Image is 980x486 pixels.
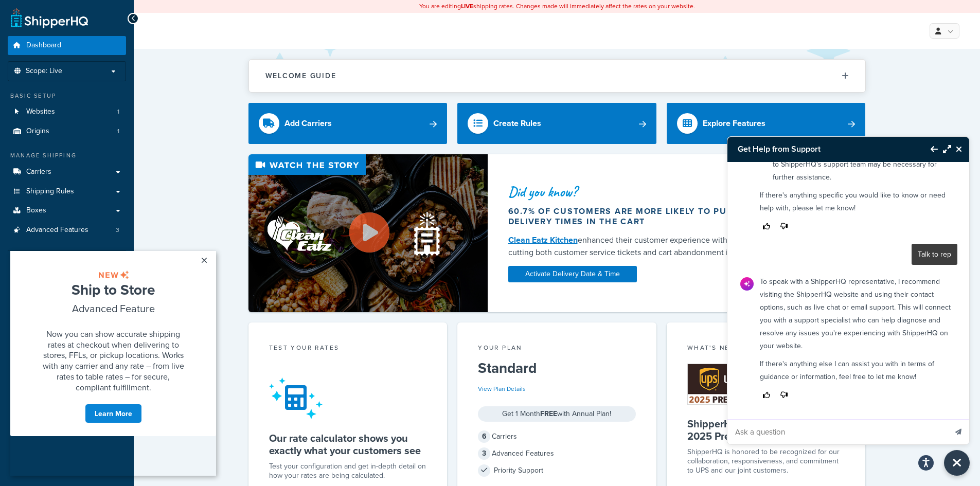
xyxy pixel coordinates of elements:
div: What's New [687,343,845,355]
div: Get 1 Month with Annual Plan! [478,406,636,422]
a: Test Your Rates [8,269,126,288]
h5: ShipperHQ Receives UPS Ready® 2025 Premier Partner Award [687,418,845,442]
a: Explore Features [667,103,866,144]
a: Activate Delivery Date & Time [508,266,637,282]
div: Carriers [478,429,636,444]
span: 3 [478,447,490,460]
div: Basic Setup [8,92,126,100]
div: Test your rates [269,343,427,355]
button: Thumbs up [760,388,773,402]
a: Shipping Rules [8,182,126,201]
li: Advanced Features [8,221,126,240]
h5: Standard [478,360,636,376]
span: Carriers [26,168,51,176]
div: Resources [8,258,126,267]
h3: Get Help from Support [727,137,920,161]
button: Thumbs up [760,220,773,233]
a: Create Rules [457,103,656,144]
a: Websites1 [8,102,126,121]
span: Websites [26,107,55,116]
p: To speak with a ShipperHQ representative, I recommend visiting the ShipperHQ website and using th... [760,275,951,352]
span: Boxes [26,206,46,215]
span: 6 [478,430,490,443]
img: Video thumbnail [248,154,488,312]
a: Carriers [8,163,126,182]
span: Advanced Features [26,226,88,235]
button: Send message [948,419,969,444]
a: Help Docs [8,327,126,345]
span: Scope: Live [26,67,62,76]
a: Add Carriers [248,103,448,144]
div: Create Rules [493,116,541,131]
a: Marketplace [8,289,126,307]
span: 3 [116,226,119,235]
a: View Plan Details [478,384,526,393]
div: 60.7% of customers are more likely to purchase if they see delivery times in the cart [508,206,833,227]
a: Dashboard [8,36,126,55]
span: 1 [117,127,119,136]
div: Your Plan [478,343,636,355]
strong: FREE [540,408,557,419]
div: Priority Support [478,463,636,478]
button: Close Resource Center [951,143,969,155]
span: 1 [117,107,119,116]
p: If there's anything else I can assist you with in terms of guidance or information, feel free to ... [760,357,951,383]
span: Dashboard [26,41,61,50]
button: Maximize Resource Center [938,137,951,161]
h5: Our rate calculator shows you exactly what your customers see [269,432,427,457]
p: Talk to rep [918,248,951,261]
b: LIVE [461,2,473,11]
a: Origins1 [8,122,126,141]
div: Manage Shipping [8,151,126,160]
button: Thumbs down [777,220,791,233]
a: Analytics [8,308,126,326]
span: Ship to Store [61,28,145,49]
span: Advanced Feature [62,50,145,65]
div: Add Carriers [284,116,332,131]
div: enhanced their customer experience with Delivery Date and Time — cutting both customer service ti... [508,234,833,259]
h2: Welcome Guide [265,72,336,80]
button: Welcome Guide [249,60,865,92]
span: Now you can show accurate shipping rates at checkout when delivering to stores, FFLs, or pickup l... [32,77,174,142]
span: Origins [26,127,49,136]
div: Explore Features [703,116,765,131]
button: Thumbs down [777,388,791,402]
div: Did you know? [508,185,833,199]
a: Learn More [75,153,132,172]
div: Test your configuration and get in-depth detail on how your rates are being calculated. [269,462,427,480]
a: Clean Eatz Kitchen [508,234,578,246]
p: If there's anything specific you would like to know or need help with, please let me know! [760,189,951,214]
button: Back to Resource Center [920,137,938,161]
li: Websites [8,102,126,121]
a: Boxes [8,201,126,220]
img: Bot Avatar [740,277,754,291]
button: Close Resource Center [944,450,970,476]
input: Ask a question [727,420,947,444]
p: ShipperHQ is honored to be recognized for our collaboration, responsiveness, and commitment to UP... [687,447,845,475]
li: : If the problem persists, reaching out to ShipperHQ's support team may be necessary for further ... [773,145,951,184]
span: Shipping Rules [26,187,74,196]
li: Origins [8,122,126,141]
div: Advanced Features [478,446,636,461]
a: Advanced Features3 [8,221,126,240]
